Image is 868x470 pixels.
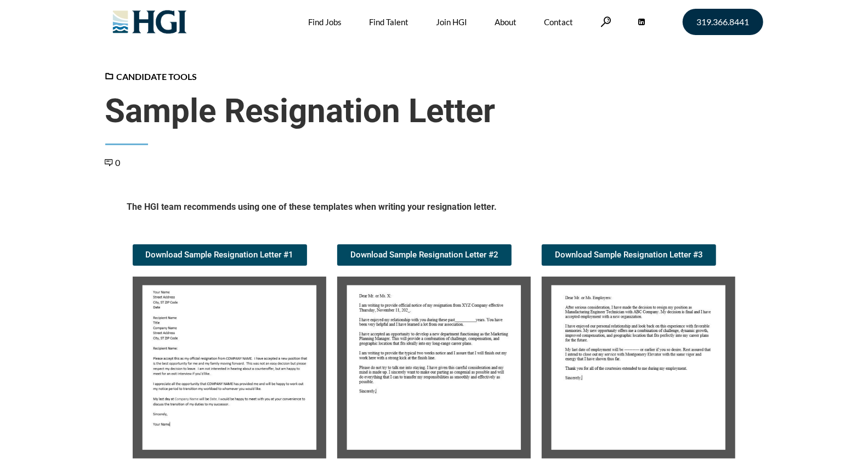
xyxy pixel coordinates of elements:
span: Download Sample Resignation Letter #1 [146,251,294,259]
a: 319.366.8441 [683,9,763,35]
span: Download Sample Resignation Letter #3 [555,251,703,259]
a: Candidate Tools [105,71,197,82]
a: 0 [105,157,121,168]
a: Download Sample Resignation Letter #3 [542,244,716,266]
h5: The HGI team recommends using one of these templates when writing your resignation letter. [127,201,741,217]
a: Download Sample Resignation Letter #1 [133,244,307,266]
span: Sample Resignation Letter [105,91,763,131]
span: Download Sample Resignation Letter #2 [350,251,498,259]
a: Download Sample Resignation Letter #2 [337,244,512,266]
span: 319.366.8441 [696,18,749,26]
a: Search [600,16,611,27]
